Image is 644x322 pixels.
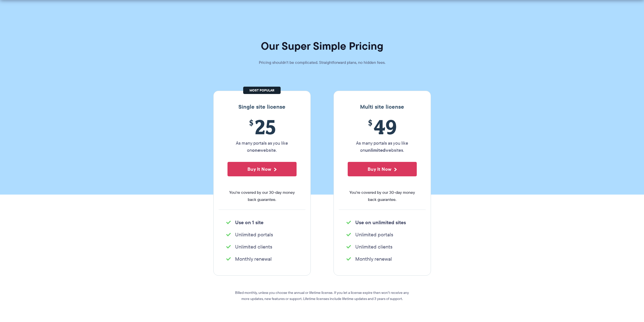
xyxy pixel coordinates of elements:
strong: Use on unlimited sites [355,219,406,226]
button: Buy It Now [348,162,417,176]
span: 25 [227,115,297,138]
p: Pricing shouldn't be complicated. Straightforward plans, no hidden fees. [246,59,398,66]
span: You're covered by our 30-day money back guarantee. [227,189,297,203]
strong: unlimited [365,147,385,154]
li: Unlimited clients [226,243,298,250]
button: Buy It Now [227,162,297,176]
strong: one [252,147,260,154]
li: Unlimited portals [226,231,298,238]
li: Monthly renewal [226,255,298,262]
li: Unlimited clients [346,243,418,250]
p: As many portals as you like on websites. [348,140,417,154]
p: Billed monthly, unless you choose the annual or lifetime license. If you let a license expire the... [231,290,413,302]
span: You're covered by our 30-day money back guarantee. [348,189,417,203]
strong: Use on 1 site [235,219,263,226]
h3: Single site license [219,104,305,110]
p: As many portals as you like on website. [227,140,297,154]
h3: Multi site license [339,104,426,110]
span: 49 [348,115,417,138]
li: Unlimited portals [346,231,418,238]
li: Monthly renewal [346,255,418,262]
